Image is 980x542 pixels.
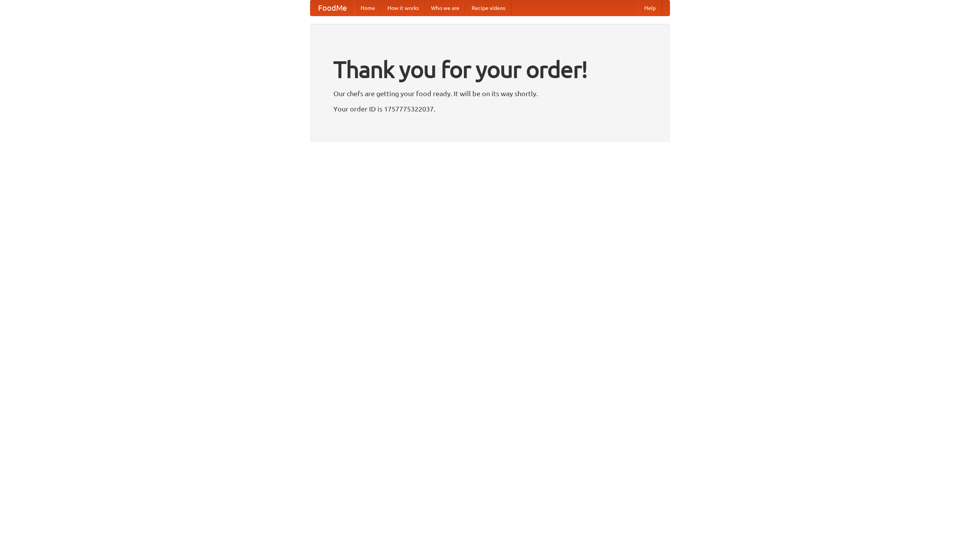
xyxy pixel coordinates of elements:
a: Home [354,0,381,16]
a: FoodMe [310,0,354,16]
a: How it works [381,0,425,16]
a: Who we are [425,0,465,16]
p: Our chefs are getting your food ready. It will be on its way shortly. [333,88,647,99]
a: Help [638,0,662,16]
p: Your order ID is 1757775322037. [333,103,647,115]
h1: Thank you for your order! [333,51,647,88]
a: Recipe videos [465,0,511,16]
